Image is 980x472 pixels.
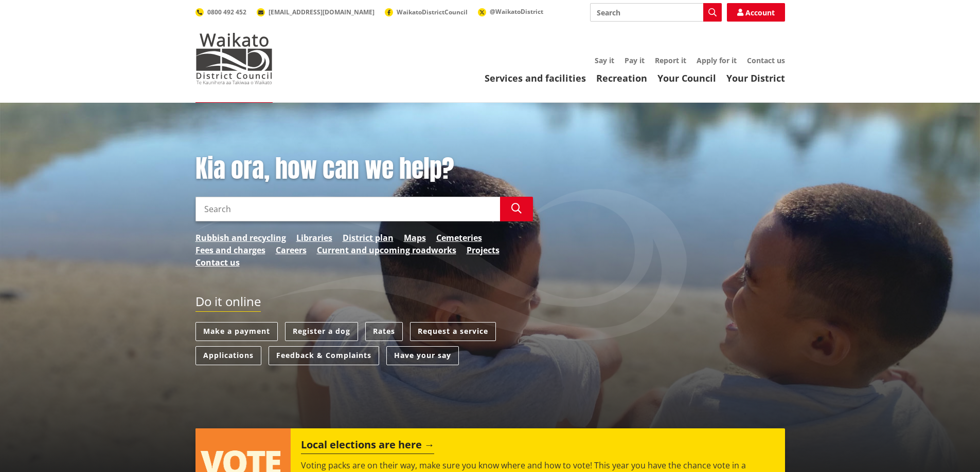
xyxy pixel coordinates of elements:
[697,55,737,65] a: Apply for it
[385,8,468,16] a: WaikatoDistrictCouncil
[397,8,468,16] span: WaikatoDistrictCouncil
[269,346,379,365] a: Feedback & Complaints
[343,232,394,244] a: District plan
[490,7,543,16] span: @WaikatoDistrict
[655,55,686,65] a: Report it
[195,197,500,221] input: Search input
[195,346,261,365] a: Applications
[195,8,246,16] a: 0800 492 452
[726,72,785,84] a: Your District
[285,322,358,341] a: Register a dog
[195,244,265,256] a: Fees and charges
[301,439,434,454] h2: Local elections are here
[195,232,286,244] a: Rubbish and recycling
[207,8,246,16] span: 0800 492 452
[657,72,716,84] a: Your Council
[296,232,332,244] a: Libraries
[365,322,403,341] a: Rates
[478,7,543,16] a: @WaikatoDistrict
[195,294,261,312] h2: Do it online
[195,154,533,184] h1: Kia ora, how can we help?
[195,33,273,84] img: Waikato District Council - Te Kaunihera aa Takiwaa o Waikato
[276,244,307,256] a: Careers
[747,55,785,65] a: Contact us
[269,8,375,16] span: [EMAIL_ADDRESS][DOMAIN_NAME]
[485,72,586,84] a: Services and facilities
[195,322,278,341] a: Make a payment
[410,322,496,341] a: Request a service
[727,3,785,22] a: Account
[590,3,722,22] input: Search input
[436,232,482,244] a: Cemeteries
[467,244,500,256] a: Projects
[317,244,456,256] a: Current and upcoming roadworks
[595,55,614,65] a: Say it
[386,346,459,365] a: Have your say
[195,256,240,269] a: Contact us
[596,72,647,84] a: Recreation
[625,55,645,65] a: Pay it
[257,8,375,16] a: [EMAIL_ADDRESS][DOMAIN_NAME]
[404,232,426,244] a: Maps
